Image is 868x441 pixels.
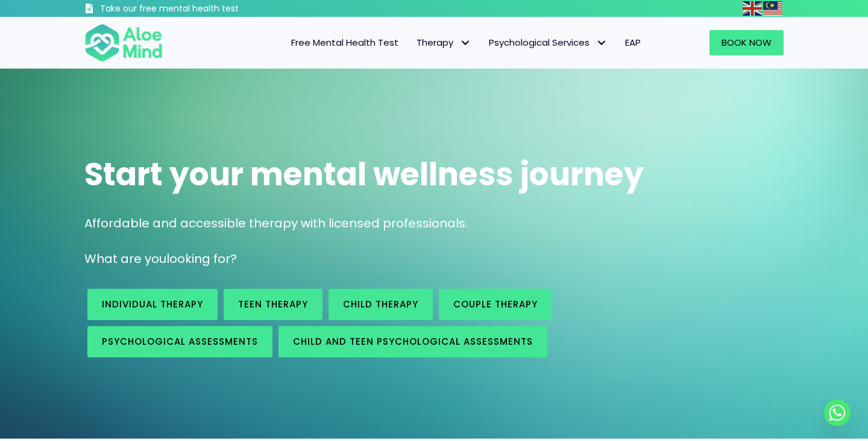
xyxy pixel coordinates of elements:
a: Psychological assessments [87,326,272,357]
img: ms [763,1,782,16]
nav: Menu [178,30,650,55]
a: Individual therapy [87,289,218,320]
span: looking for? [166,250,237,267]
a: Whatsapp [824,399,851,426]
a: Book Now [709,30,784,55]
span: Free Mental Health Test [291,36,398,49]
a: Take our free mental health test [84,3,303,17]
span: Psychological Services [489,36,607,49]
span: Individual therapy [102,298,203,310]
span: Psychological Services: submenu [593,34,610,52]
a: EAP [616,30,650,55]
span: Start your mental wellness journey [84,152,644,196]
span: Teen Therapy [238,298,308,310]
img: Aloe mind Logo [84,23,163,63]
a: Malay [763,1,784,15]
a: Child Therapy [329,289,433,320]
span: Therapy: submenu [456,34,474,52]
a: Couple therapy [439,289,552,320]
a: Psychological ServicesPsychological Services: submenu [480,30,616,55]
h3: Take our free mental health test [100,3,303,15]
a: English [743,1,763,15]
img: en [743,1,762,16]
span: Child and Teen Psychological assessments [293,335,533,348]
span: Book Now [722,36,772,49]
span: Child Therapy [343,298,418,310]
span: EAP [625,36,641,49]
span: Therapy [417,36,471,49]
a: Teen Therapy [224,289,322,320]
a: Child and Teen Psychological assessments [278,326,547,357]
p: Affordable and accessible therapy with licensed professionals. [84,215,784,232]
span: What are you [84,250,166,267]
a: Free Mental Health Test [282,30,407,55]
span: Psychological assessments [102,335,258,348]
span: Couple therapy [453,298,538,310]
a: TherapyTherapy: submenu [407,30,480,55]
